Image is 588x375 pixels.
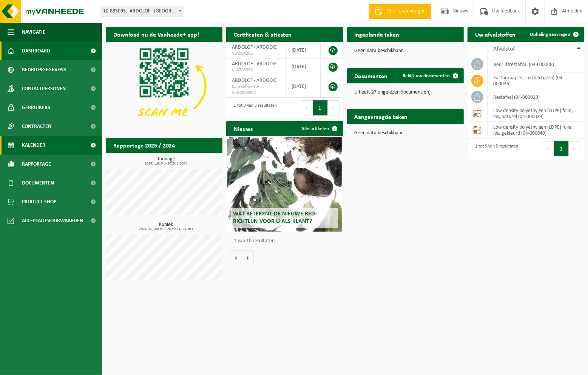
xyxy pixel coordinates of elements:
span: 2024: 16,500 m3 - 2025: 14,300 m3 [110,227,222,231]
a: Ophaling aanvragen [524,27,583,42]
td: low density polyethyleen (LDPE) folie, los, naturel (04-000039) [488,105,584,122]
span: Gebruikers [22,98,50,117]
td: karton/papier, los (bedrijven) (04-000026) [488,72,584,89]
p: Geen data beschikbaar. [355,48,456,54]
span: Bedrijfsgegevens [22,60,66,79]
a: Alle artikelen [296,121,343,136]
h2: Certificaten & attesten [226,27,299,41]
button: Next [569,141,580,156]
a: Bekijk rapportage [166,152,222,168]
span: ARDOLOF - ARDOOIE [232,78,277,83]
span: Bekijk uw documenten [403,74,450,78]
span: Acceptatievoorwaarden [22,211,83,230]
a: Bekijk uw documenten [397,68,463,83]
td: [DATE] [286,75,321,98]
span: 10-885095 - ARDOLOF - ARDOOIE [100,6,184,17]
td: [DATE] [286,42,321,58]
img: Download de VHEPlus App [106,42,222,129]
a: Offerte aanvragen [369,4,431,19]
td: [DATE] [286,58,321,75]
h2: Rapportage 2025 / 2024 [106,138,182,152]
h2: Aangevraagde taken [347,109,415,124]
button: 1 [554,141,569,156]
td: low density polyethyleen (LDPE) folie, los, gekleurd (04-000040) [488,122,584,138]
span: Contracten [22,117,51,136]
span: Afvalstof [493,46,515,52]
span: ARDOLOF - ARDOOIE [232,45,277,50]
h3: Tonnage [110,157,222,166]
span: Rapportage [22,155,51,174]
h2: Download nu de Vanheede+ app! [106,27,207,41]
span: Navigatie [22,23,45,41]
h2: Nieuws [226,121,260,136]
span: VLA706996 [232,67,280,73]
h2: Documenten [347,68,395,83]
span: Offerte aanvragen [384,8,427,15]
button: Previous [542,141,554,156]
button: Next [328,100,340,115]
span: Wat betekent de nieuwe RED-richtlijn voor u als klant? [233,211,317,224]
span: Documenten [22,174,54,192]
div: 1 tot 5 van 5 resultaten [471,140,518,157]
p: 1 van 10 resultaten [234,238,339,244]
button: 1 [313,100,328,115]
span: Product Shop [22,192,56,211]
p: Geen data beschikbaar. [355,131,456,136]
span: Ophaling aanvragen [530,32,570,37]
button: Volgende [242,250,254,265]
span: Kalender [22,136,45,155]
span: 2024: 1,910 t - 2025: 1,500 t [110,162,222,166]
button: Vorige [230,250,242,265]
a: Wat betekent de nieuwe RED-richtlijn voor u als klant? [227,137,342,232]
h2: Ingeplande taken [347,27,407,41]
td: bedrijfsrestafval (04-000008) [488,56,584,72]
span: Consent-SelfD-VEG2200200 [232,84,280,96]
span: Dashboard [22,41,50,60]
span: VLA904282 [232,51,280,57]
td: restafval (04-000029) [488,89,584,105]
span: 10-885095 - ARDOLOF - ARDOOIE [100,6,184,17]
span: ARDOLOF - ARDOOIE [232,61,277,67]
p: U heeft 27 ongelezen document(en). [355,90,456,95]
h2: Uw afvalstoffen [468,27,523,41]
span: Contactpersonen [22,79,66,98]
button: Previous [301,100,313,115]
div: 1 tot 3 van 3 resultaten [230,100,277,116]
h3: Kubiek [110,222,222,231]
